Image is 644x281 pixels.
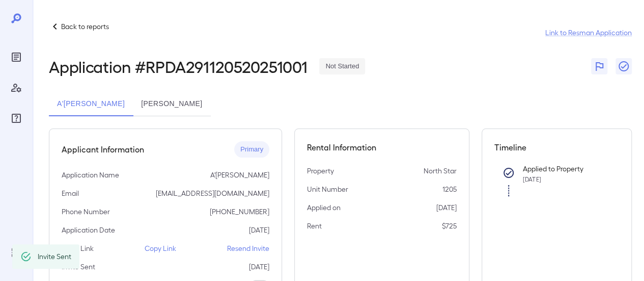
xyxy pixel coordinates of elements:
p: Rent [307,221,322,231]
p: Resend Invite [227,243,269,253]
p: [EMAIL_ADDRESS][DOMAIN_NAME] [156,188,269,198]
p: Applied to Property [523,164,603,174]
p: Back to reports [61,21,109,32]
p: [PHONE_NUMBER] [210,207,269,217]
p: Application Name [62,170,119,180]
p: [DATE] [249,262,269,272]
div: FAQ [8,110,24,126]
p: 1205 [442,184,457,194]
h2: Application # RPDA291120520251001 [49,57,307,75]
p: Phone Number [62,207,110,217]
p: Copy Link [145,243,176,253]
a: Link to Resman Application [545,28,632,38]
button: Flag Report [591,58,607,74]
p: [DATE] [249,225,269,235]
span: Primary [234,145,269,155]
p: Unit Number [307,184,348,194]
p: North Star [424,166,457,176]
button: A'[PERSON_NAME] [49,92,133,116]
h5: Applicant Information [62,143,144,156]
span: Not Started [319,62,365,71]
div: Reports [8,49,24,65]
p: $725 [442,221,457,231]
p: Invite Link [62,243,94,253]
p: Applied on [307,202,341,213]
p: Application Date [62,225,115,235]
p: Email [62,188,79,198]
span: [DATE] [523,175,541,183]
p: Property [307,166,334,176]
p: A'[PERSON_NAME] [210,170,269,180]
div: Invite Sent [38,247,71,266]
button: [PERSON_NAME] [133,92,210,116]
h5: Timeline [494,141,620,154]
p: [DATE] [436,202,457,213]
h5: Rental Information [307,141,457,154]
button: Close Report [615,58,632,74]
div: Log Out [8,244,24,261]
div: Manage Users [8,80,24,96]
